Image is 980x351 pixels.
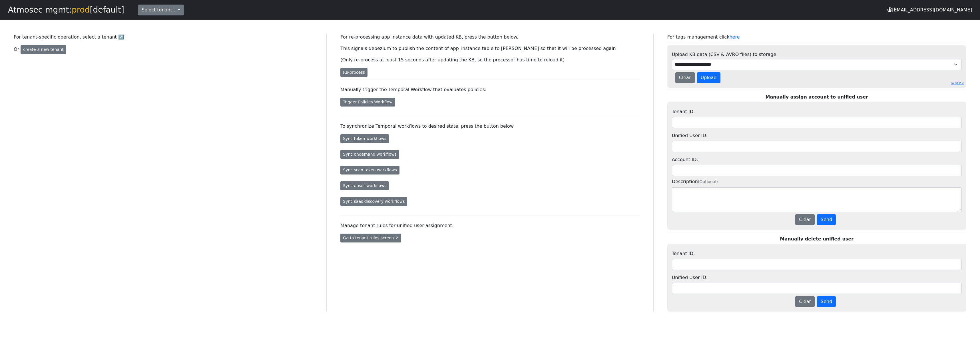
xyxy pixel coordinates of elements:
[729,34,740,40] a: here
[672,130,708,141] label: Unified User ID:
[340,181,389,190] button: Sync uuser workflows
[340,234,401,242] a: Go to tenant rules screen ↗
[672,51,776,58] label: Upload KB data (CSV & AVRO files) to storage
[340,98,395,107] button: Trigger Policies Workflow
[817,296,836,307] button: Send
[340,34,639,41] p: For re-processing app instance data with updated KB, press the button below.
[887,7,972,13] div: [EMAIL_ADDRESS][DOMAIN_NAME]
[340,197,407,206] button: Sync saas discovery workflows
[72,5,90,15] span: prod
[340,150,399,159] button: Sync ondemand workflows
[817,214,836,225] button: Send
[675,72,695,83] button: Clear
[8,5,124,15] a: Atmosec mgmt:prod[default]
[14,45,313,54] p: Or,
[672,272,708,283] label: Unified User ID:
[340,57,639,63] p: (Only re-process at least 15 seconds after updating the KB, so the processor has time to reload it)
[340,123,639,130] p: To synchronize Temporal workflows to desired state, press the button below
[14,34,313,41] p: For tenant-specific operation, select a tenant ↗️
[667,94,966,101] p: Manually assign account to unified user
[21,45,66,54] button: create a new tenant
[697,72,720,83] button: Upload
[138,5,184,15] button: Select tenant…
[340,222,639,229] p: Manage tenant rules for unified user assignment:
[667,34,966,43] p: For tags management click ️
[340,68,367,77] button: Re-process
[698,179,718,184] span: (Optional)
[672,106,695,117] label: Tenant ID:
[340,134,389,143] button: Sync token workflows
[672,248,695,259] label: Tenant ID:
[795,214,815,225] button: Clear
[672,154,698,165] label: Account ID:
[340,166,399,175] button: Sync scan token workflows
[672,178,718,185] label: Description
[340,86,639,93] p: Manually trigger the Temporal Workflow that evaluates policies:
[667,236,966,242] p: Manually delete unified user
[951,81,964,85] a: To GCP ↗
[340,45,639,52] p: This signals debezium to publish the content of app_instance table to [PERSON_NAME] so that it wi...
[8,5,124,15] h1: Atmosec mgmt: [default]
[795,296,815,307] button: Clear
